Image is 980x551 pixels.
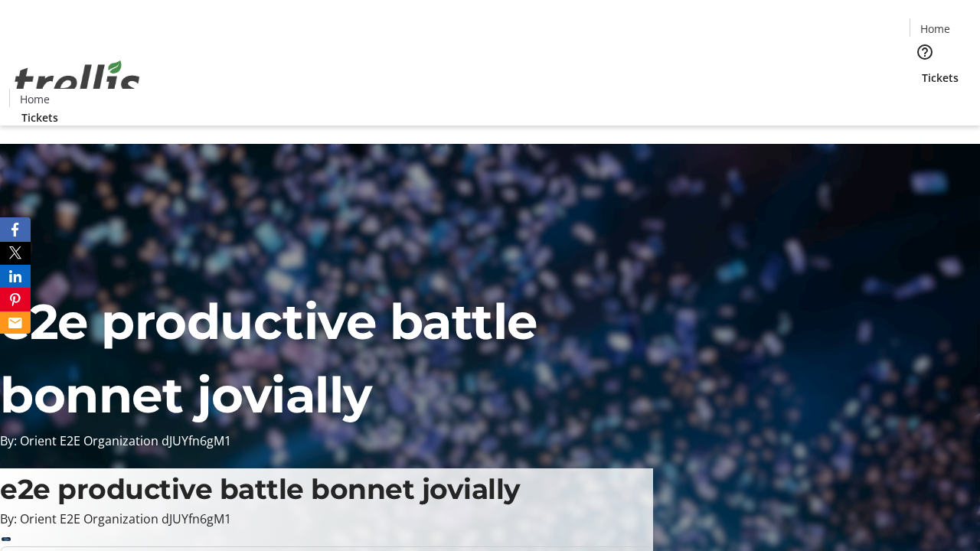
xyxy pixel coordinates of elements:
img: Orient E2E Organization dJUYfn6gM1's Logo [9,44,145,120]
span: Tickets [21,109,58,126]
a: Home [910,21,959,37]
span: Home [20,91,50,107]
span: Home [920,21,950,37]
button: Help [910,37,940,67]
a: Home [10,91,59,107]
a: Tickets [9,109,70,126]
button: Cart [910,86,940,116]
a: Tickets [910,70,971,86]
span: Tickets [922,70,959,86]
